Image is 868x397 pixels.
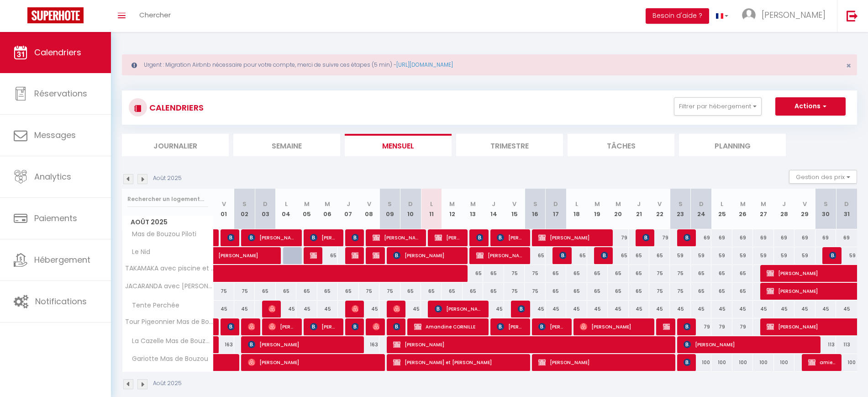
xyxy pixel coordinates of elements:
span: tiphaine garnier [642,229,649,246]
span: [PERSON_NAME] [373,318,379,335]
span: [PERSON_NAME] [218,242,281,259]
abbr: M [615,200,621,208]
div: 75 [359,283,379,300]
span: Notifications [35,296,87,307]
span: [PERSON_NAME] [829,247,836,264]
img: Super Booking [27,7,84,23]
span: [PERSON_NAME] [538,229,607,246]
a: [PERSON_NAME] [214,247,234,265]
div: 65 [691,283,711,300]
button: Besoin d'aide ? [646,8,709,24]
div: 59 [670,247,690,264]
h3: CALENDRIERS [147,97,204,118]
th: 01 [214,189,234,229]
span: Tour Pigeonnier Mas de Bouzou [124,318,215,325]
abbr: J [637,200,641,208]
span: Août 2025 [122,216,213,229]
div: 59 [836,247,857,264]
span: JACARANDA avec [PERSON_NAME] et proche des plages à pied [124,283,215,290]
div: 45 [276,301,296,318]
button: Actions [775,97,846,116]
div: 65 [400,283,421,300]
div: Urgent : Migration Airbnb nécessaire pour votre compte, merci de suivre ces étapes (5 min) - [122,54,857,75]
div: 79 [711,318,732,335]
th: 25 [711,189,732,229]
th: 22 [649,189,670,229]
th: 09 [379,189,400,229]
span: [PERSON_NAME] [580,318,648,335]
div: 45 [691,301,711,318]
div: 65 [691,265,711,282]
th: 31 [836,189,857,229]
div: 45 [815,301,836,318]
div: 45 [214,301,234,318]
span: Calendriers [34,47,81,58]
div: 79 [649,229,670,246]
div: 45 [711,301,732,318]
div: 69 [691,229,711,246]
th: 30 [815,189,836,229]
div: 75 [504,283,525,300]
span: Gariotte Mas de Bouzou [124,354,210,364]
th: 02 [234,189,255,229]
div: 75 [234,283,255,300]
div: 59 [691,247,711,264]
div: 100 [836,354,857,371]
th: 08 [359,189,379,229]
div: 65 [608,247,628,264]
span: [PERSON_NAME] [435,300,483,318]
div: 69 [711,229,732,246]
abbr: M [449,200,455,208]
div: 45 [629,301,649,318]
th: 03 [255,189,275,229]
th: 23 [670,189,690,229]
div: 65 [711,283,732,300]
div: 45 [296,301,317,318]
div: 79 [732,318,753,335]
div: 79 [608,229,628,246]
span: Réservations [34,88,87,99]
div: 163 [359,336,379,353]
div: 75 [649,283,670,300]
span: [PERSON_NAME] [538,354,668,371]
li: Semaine [233,134,340,156]
span: La Cazelle Mas de Bouzou [124,336,215,346]
div: 45 [670,301,690,318]
div: 75 [214,283,234,300]
span: [PERSON_NAME] [393,247,462,264]
abbr: L [721,200,723,208]
th: 21 [629,189,649,229]
abbr: S [388,200,392,208]
abbr: S [824,200,828,208]
abbr: D [263,200,268,208]
div: 45 [317,301,338,318]
abbr: M [304,200,310,208]
img: ... [742,8,756,22]
abbr: V [512,200,516,208]
span: Le Nid [124,247,158,257]
th: 04 [276,189,296,229]
span: Mas de Bouzou Piloti [124,229,199,239]
div: 75 [504,265,525,282]
div: 163 [214,336,234,353]
div: 65 [566,283,587,300]
div: 59 [732,247,753,264]
span: [PERSON_NAME] [248,354,378,371]
div: 65 [255,283,275,300]
div: 45 [836,301,857,318]
th: 26 [732,189,753,229]
span: [PERSON_NAME] et [PERSON_NAME] [393,354,523,371]
th: 19 [587,189,608,229]
th: 15 [504,189,525,229]
div: 45 [587,301,608,318]
div: 69 [794,229,815,246]
div: 65 [338,283,358,300]
th: 29 [794,189,815,229]
span: [PERSON_NAME] [310,247,317,264]
th: 13 [463,189,483,229]
button: Filtrer par hébergement [674,97,762,116]
abbr: S [533,200,537,208]
span: amie [PERSON_NAME] [808,354,836,371]
div: 75 [670,265,690,282]
abbr: D [699,200,704,208]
